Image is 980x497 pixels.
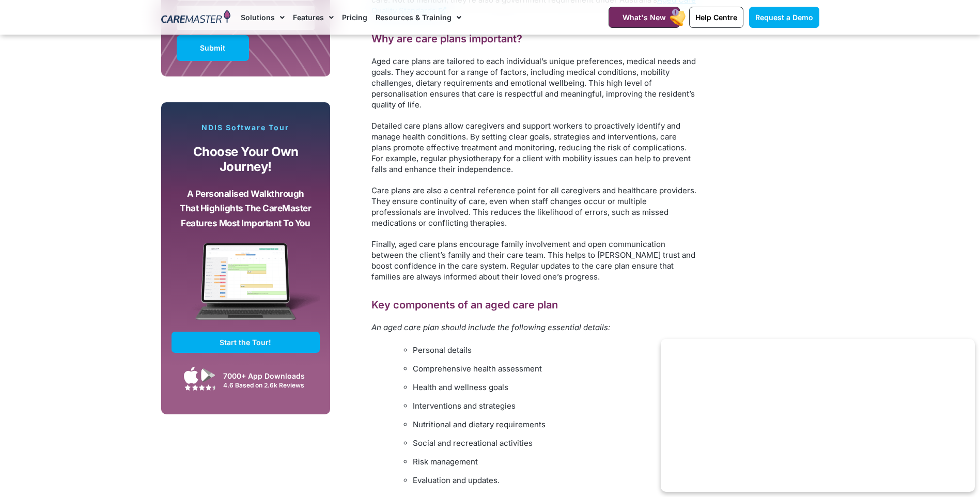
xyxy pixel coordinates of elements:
p: Detailed care plans allow caregivers and support workers to proactively identify and manage healt... [371,120,697,175]
li: Social and recreational activities [413,436,697,451]
img: Google Play App Icon [201,367,215,383]
div: 7000+ App Downloads [223,370,315,381]
p: Aged care plans are tailored to each individual’s unique preferences, medical needs and goals. Th... [371,56,697,110]
span: Request a Demo [755,13,813,22]
button: Submit [177,35,249,61]
span: Start the Tour! [220,338,271,347]
a: Start the Tour! [172,332,320,353]
li: Interventions and strategies [413,399,697,413]
p: A personalised walkthrough that highlights the CareMaster features most important to you [179,187,313,231]
div: 4.6 Based on 2.6k Reviews [223,381,315,389]
span: Submit [200,45,225,51]
li: Nutritional and dietary requirements [413,417,697,432]
i: An aged care plan should include the following essential details: [371,322,610,332]
p: Care plans are also a central reference point for all caregivers and healthcare providers. They e... [371,185,697,228]
a: What's New [609,7,680,28]
h2: Key components of an aged care plan [371,298,697,312]
span: Help Centre [695,13,737,22]
li: Comprehensive health assessment [413,362,697,376]
span: What's New [623,13,666,22]
a: Help Centre [689,7,743,28]
li: Health and wellness goals [413,380,697,395]
p: Choose your own journey! [179,145,313,174]
li: Personal details [413,343,697,358]
li: Evaluation and updates. [413,473,697,488]
h2: Why are care plans important? [371,32,697,45]
a: Request a Demo [749,7,819,28]
p: Finally, aged care plans encourage family involvement and open communication between the client’s... [371,239,697,282]
img: CareMaster Software Mockup on Screen [172,243,320,332]
p: NDIS Software Tour [172,123,320,132]
img: Google Play Store App Review Stars [184,384,215,391]
img: Apple App Store Icon [184,366,198,384]
li: Risk management [413,455,697,469]
img: CareMaster Logo [161,10,231,25]
iframe: Popup CTA [661,339,975,492]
